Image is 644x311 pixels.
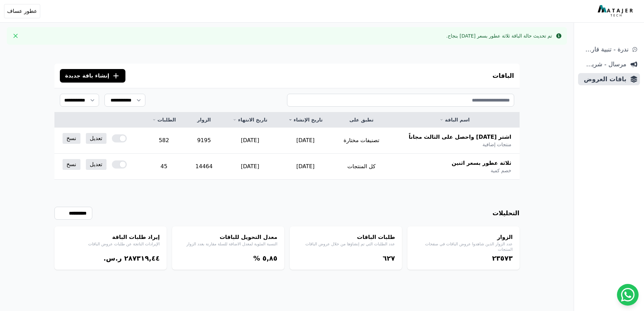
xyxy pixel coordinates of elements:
[7,7,37,15] span: عطور عساف
[65,72,110,80] span: إنشاء باقة جديدة
[414,253,513,263] div: ٢۳٥٧۳
[296,253,395,263] div: ٦٢٧
[124,254,160,262] bdi: ٢٨٧۳١٩,٤٤
[230,116,269,123] a: تاريخ الانتهاء
[61,241,160,247] p: الإيرادات الناتجة عن طلبات عروض الباقات
[60,69,126,83] button: إنشاء باقة جديدة
[414,233,513,241] h4: الزوار
[150,116,177,123] a: الطلبات
[398,116,511,123] a: اسم الباقة
[253,254,260,262] span: %
[63,159,80,170] a: نسخ
[452,159,511,167] span: ثلاثة عطور بسعر اثنين
[262,254,277,262] bdi: ٥,٨٥
[86,133,106,144] a: تعديل
[493,71,514,81] h3: الباقات
[186,154,222,180] td: 14464
[142,154,186,180] td: 45
[222,154,278,180] td: [DATE]
[493,208,520,218] h3: التحليلات
[286,116,325,123] a: تاريخ الإنشاء
[179,233,278,241] h4: معدل التحويل للباقات
[278,128,333,154] td: [DATE]
[296,233,395,241] h4: طلبات الباقات
[414,241,513,252] p: عدد الزوار الذين شاهدوا عروض الباقات في صفحات المنتجات
[333,128,390,154] td: تصنيفات مختارة
[63,133,80,144] a: نسخ
[179,241,278,247] p: النسبة المئوية لمعدل الاضافة للسلة مقارنة بعدد الزوار
[296,241,395,247] p: عدد الطلبات التي تم إنشاؤها من خلال عروض الباقات
[61,233,160,241] h4: إيراد طلبات الباقة
[581,60,626,69] span: مرسال - شريط دعاية
[278,154,333,180] td: [DATE]
[333,154,390,180] td: كل المنتجات
[222,128,278,154] td: [DATE]
[446,32,552,39] div: تم تحديث حالة الباقة ثلاثة عطور بسعر [DATE] بنجاح.
[333,112,390,128] th: تطبق على
[186,128,222,154] td: 9195
[581,74,626,84] span: باقات العروض
[482,141,511,148] span: منتجات إضافية
[581,45,628,54] span: ندرة - تنبية قارب علي النفاذ
[142,128,186,154] td: 582
[491,167,511,174] span: خصم كمية
[409,133,511,141] span: اشتر [DATE] واحصل على الثالث مجاناً
[10,30,21,41] button: Close
[598,5,635,17] img: MatajerTech Logo
[103,254,122,262] span: ر.س.
[86,159,106,170] a: تعديل
[186,112,222,128] th: الزوار
[4,4,40,18] button: عطور عساف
